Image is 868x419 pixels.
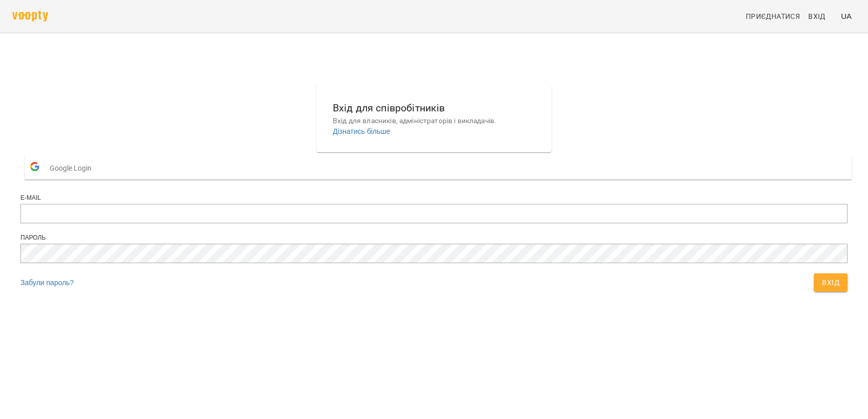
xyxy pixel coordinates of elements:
[808,10,826,22] span: Вхід
[742,7,804,26] a: Приєднатися
[12,11,48,21] img: voopty.png
[804,7,837,26] a: Вхід
[837,7,856,26] button: UA
[20,234,848,242] div: Пароль
[333,100,535,116] h6: Вхід для співробітників
[25,156,852,179] button: Google Login
[814,273,848,292] button: Вхід
[20,194,848,202] div: E-mail
[746,10,800,22] span: Приєднатися
[841,11,852,21] span: UA
[822,276,839,289] span: Вхід
[333,116,535,126] p: Вхід для власників, адміністраторів і викладачів.
[50,158,97,178] span: Google Login
[325,92,543,145] button: Вхід для співробітниківВхід для власників, адміністраторів і викладачів.Дізнатись більше
[333,127,390,135] a: Дізнатись більше
[20,278,74,287] a: Забули пароль?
